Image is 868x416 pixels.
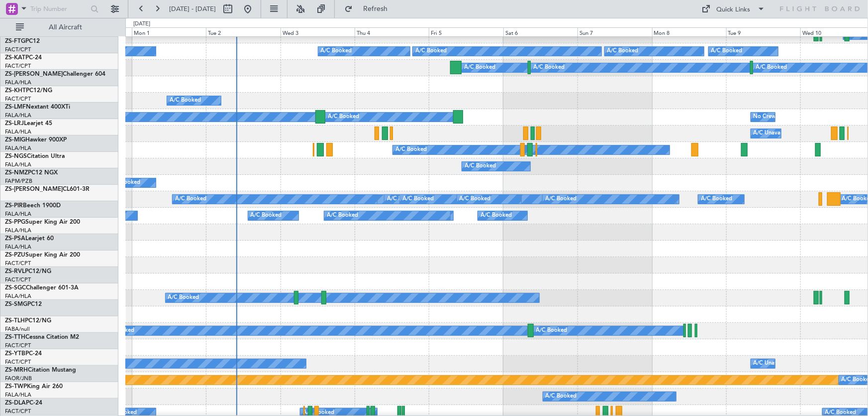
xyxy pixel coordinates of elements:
a: ZS-PSALearjet 60 [5,236,54,242]
a: ZS-LMFNextant 400XTi [5,104,70,110]
a: FALA/HLA [5,227,31,234]
span: ZS-KHT [5,88,26,94]
a: FALA/HLA [5,144,31,152]
a: FALA/HLA [5,79,31,86]
div: Tue 9 [726,27,800,36]
a: FACT/CPT [5,260,31,267]
span: [DATE] - [DATE] [169,4,216,13]
div: A/C Booked [536,323,567,338]
a: FALA/HLA [5,391,31,399]
input: Trip Number [30,1,88,16]
a: ZS-PIRBeech 1900D [5,203,61,209]
span: ZS-PSA [5,236,25,242]
div: Sun 7 [578,27,652,36]
div: A/C Booked [387,192,418,207]
a: FACT/CPT [5,276,31,283]
div: Quick Links [717,5,751,15]
div: A/C Unavailable [754,126,795,141]
a: ZS-SGCChallenger 601-3A [5,285,79,291]
a: ZS-LRJLearjet 45 [5,121,52,127]
span: ZS-KAT [5,55,25,61]
a: FAOR/JNB [5,375,32,382]
a: ZS-[PERSON_NAME]Challenger 604 [5,71,105,77]
a: ZS-[PERSON_NAME]CL601-3R [5,186,90,192]
a: FAPM/PZB [5,177,32,185]
a: FALA/HLA [5,292,31,300]
span: ZS-NGS [5,153,27,159]
a: FACT/CPT [5,358,31,366]
a: ZS-TLHPC12/NG [5,318,51,324]
span: ZS-TLH [5,318,25,324]
a: ZS-MRHCitation Mustang [5,367,76,373]
a: ZS-MIGHawker 900XP [5,137,67,143]
div: Thu 4 [355,27,429,36]
span: ZS-FTG [5,38,25,44]
a: ZS-TTHCessna Citation M2 [5,334,79,340]
a: ZS-PZUSuper King Air 200 [5,252,80,258]
div: A/C Booked [481,208,512,223]
a: ZS-YTBPC-24 [5,351,42,357]
div: A/C Booked [327,208,358,223]
div: No Crew [754,110,776,125]
div: Mon 8 [652,27,726,36]
span: ZS-NMZ [5,170,28,176]
div: Fri 5 [429,27,503,36]
span: ZS-RVL [5,269,25,275]
div: A/C Booked [607,44,639,59]
span: ZS-[PERSON_NAME] [5,186,63,192]
a: FACT/CPT [5,408,31,415]
span: ZS-LMF [5,104,26,110]
button: All Aircraft [11,19,108,35]
div: Sat 6 [503,27,578,36]
div: Wed 3 [281,27,355,36]
div: A/C Booked [545,192,577,207]
a: FACT/CPT [5,95,31,103]
a: FALA/HLA [5,128,31,136]
span: ZS-PPG [5,219,25,225]
a: ZS-DLAPC-24 [5,400,42,406]
div: A/C Booked [402,192,434,207]
span: ZS-YTB [5,351,25,357]
div: [DATE] [133,20,150,28]
div: A/C Booked [175,192,206,207]
span: ZS-TWP [5,384,27,390]
div: A/C Booked [460,192,491,207]
a: FABA/null [5,325,30,333]
div: A/C Booked [756,60,787,75]
span: ZS-SMG [5,301,27,307]
div: A/C Booked [328,110,359,125]
span: ZS-MIG [5,137,25,143]
a: FACT/CPT [5,46,31,53]
div: A/C Booked [464,60,495,75]
div: A/C Booked [321,44,352,59]
span: ZS-PIR [5,203,23,209]
a: FALA/HLA [5,161,31,168]
div: Mon 1 [132,27,206,36]
a: ZS-NMZPC12 NGX [5,170,58,176]
div: A/C Booked [251,208,282,223]
a: FALA/HLA [5,210,31,218]
span: ZS-MRH [5,367,28,373]
div: A/C Unavailable [754,356,795,371]
a: FACT/CPT [5,342,31,349]
div: A/C Booked [546,389,577,404]
a: ZS-SMGPC12 [5,301,42,307]
a: ZS-NGSCitation Ultra [5,153,65,159]
div: A/C Booked [170,93,201,108]
div: A/C Booked [465,159,496,174]
div: A/C Booked [415,44,447,59]
span: Refresh [355,5,396,12]
span: ZS-DLA [5,400,26,406]
div: A/C Booked [711,44,743,59]
button: Quick Links [697,1,771,17]
span: ZS-TTH [5,334,25,340]
a: ZS-PPGSuper King Air 200 [5,219,80,225]
span: All Aircraft [26,24,105,31]
div: A/C Booked [168,290,199,305]
span: ZS-PZU [5,252,25,258]
button: Refresh [340,1,399,17]
span: ZS-SGC [5,285,26,291]
a: ZS-FTGPC12 [5,38,40,44]
div: Tue 2 [206,27,280,36]
a: ZS-KHTPC12/NG [5,88,52,94]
